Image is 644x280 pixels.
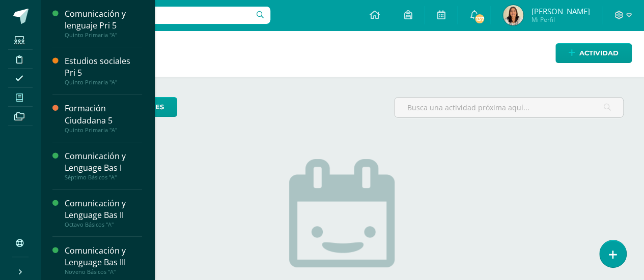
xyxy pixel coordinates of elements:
div: Noveno Básicos "A" [65,268,142,275]
span: 137 [474,13,485,24]
div: Estudios sociales Pri 5 [65,55,142,79]
div: Comunicación y lenguaje Pri 5 [65,8,142,32]
div: Comunicación y Lenguage Bas I [65,150,142,174]
a: Comunicación y Lenguage Bas IIOctavo Básicos "A" [65,198,142,228]
img: 28c7fd677c0ff8ace5ab9a34417427e6.png [503,5,523,25]
div: Formación Ciudadana 5 [65,103,142,126]
div: Comunicación y Lenguage Bas II [65,198,142,221]
a: Estudios sociales Pri 5Quinto Primaria "A" [65,55,142,86]
a: Comunicación y lenguaje Pri 5Quinto Primaria "A" [65,8,142,39]
a: Comunicación y Lenguage Bas ISéptimo Básicos "A" [65,150,142,181]
span: Actividad [579,44,619,63]
span: Mi Perfil [531,15,590,24]
a: Comunicación y Lenguage Bas IIINoveno Básicos "A" [65,245,142,275]
span: [PERSON_NAME] [531,6,590,16]
div: Quinto Primaria "A" [65,79,142,86]
input: Busca una actividad próxima aquí... [395,98,623,117]
div: Quinto Primaria "A" [65,32,142,39]
div: Séptimo Básicos "A" [65,174,142,181]
div: Quinto Primaria "A" [65,127,142,134]
div: Octavo Básicos "A" [65,221,142,228]
a: Actividad [555,43,632,63]
a: Formación Ciudadana 5Quinto Primaria "A" [65,103,142,133]
input: Busca un usuario... [47,7,270,24]
div: Comunicación y Lenguage Bas III [65,245,142,268]
h1: Actividades [53,30,632,77]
